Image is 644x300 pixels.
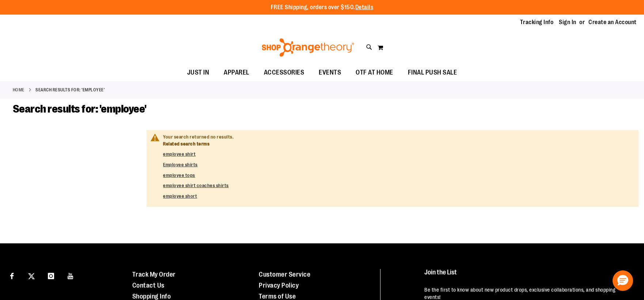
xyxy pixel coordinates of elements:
[28,273,35,280] img: Twitter
[348,64,401,81] a: OTF AT HOME
[163,134,633,200] div: Your search returned no results.
[163,162,198,167] a: Employee shirts
[132,293,171,300] a: Shopping Info
[163,193,197,199] a: employee short
[559,18,577,26] a: Sign In
[25,269,38,282] a: Visit our X page
[187,64,209,81] span: JUST IN
[520,18,554,26] a: Tracking Info
[132,282,164,289] a: Contact Us
[319,64,341,81] span: EVENTS
[259,282,299,289] a: Privacy Policy
[163,172,195,178] a: employee tops
[163,141,633,148] dt: Related search terms
[271,3,374,12] p: FREE Shipping, orders over $150.
[261,38,355,57] img: Shop Orangetheory
[264,64,304,81] span: ACCESSORIES
[5,269,18,282] a: Visit our Facebook page
[216,64,257,81] a: APPAREL
[401,64,465,81] a: FINAL PUSH SALE
[424,269,628,282] h4: Join the List
[180,64,217,81] a: JUST IN
[13,87,24,93] a: Home
[45,269,57,282] a: Visit our Instagram page
[589,18,637,26] a: Create an Account
[224,64,249,81] span: APPAREL
[613,270,633,291] button: Hello, have a question? Let’s chat.
[163,183,229,188] a: employee shirt coaches shirts
[36,87,105,93] strong: Search results for: 'employee'
[408,64,457,81] span: FINAL PUSH SALE
[132,271,176,278] a: Track My Order
[259,271,310,278] a: Customer Service
[13,103,147,115] span: Search results for: 'employee'
[355,4,374,11] a: Details
[257,64,312,81] a: ACCESSORIES
[259,293,296,300] a: Terms of Use
[163,151,196,157] a: employee shirt
[356,64,393,81] span: OTF AT HOME
[64,269,77,282] a: Visit our Youtube page
[311,64,348,81] a: EVENTS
